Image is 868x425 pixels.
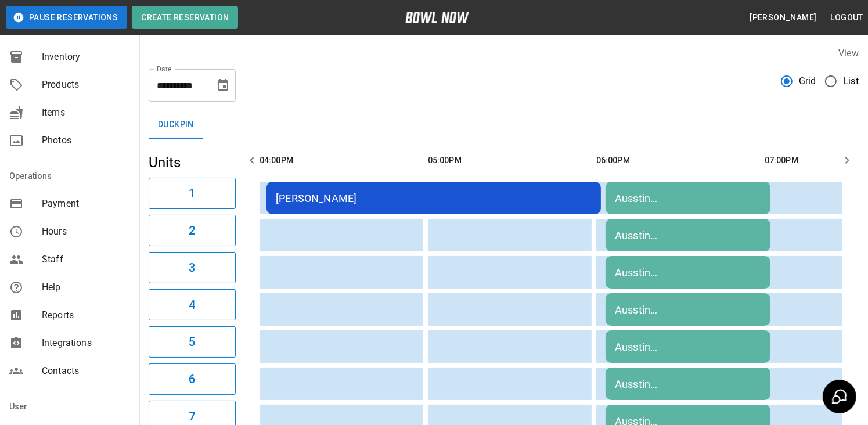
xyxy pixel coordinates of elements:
div: inventory tabs [149,111,859,139]
button: [PERSON_NAME] [745,7,821,28]
button: Choose date, selected date is Sep 20, 2025 [211,74,235,97]
button: Duckpin [149,111,203,139]
span: Reports [42,308,130,322]
span: Contacts [42,364,130,378]
span: Photos [42,134,130,147]
th: 04:00PM [260,144,423,177]
h5: Units [149,153,236,172]
button: 3 [149,252,236,283]
button: 5 [149,326,236,358]
span: Grid [799,74,816,88]
span: Hours [42,225,130,239]
button: Pause Reservations [6,6,127,29]
h6: 1 [189,184,195,203]
span: Staff [42,253,130,266]
button: 6 [149,363,236,395]
button: 2 [149,215,236,246]
div: Ausstin Pharmacy/[PERSON_NAME] [615,304,761,316]
img: logo [405,12,469,23]
h6: 5 [189,333,195,351]
span: Help [42,280,130,294]
h6: 6 [189,370,195,388]
div: Ausstin Pharmacy/[PERSON_NAME] [615,229,761,242]
div: [PERSON_NAME] [276,192,592,204]
div: Ausstin Pharmacy/[PERSON_NAME] [615,266,761,279]
span: Integrations [42,336,130,350]
div: Ausstin Pharmacy/[PERSON_NAME] [615,192,761,204]
label: View [838,48,859,59]
span: Items [42,106,130,120]
button: Logout [826,7,868,28]
span: Payment [42,197,130,211]
div: Ausstin Pharmacy/[PERSON_NAME] [615,378,761,390]
span: List [843,74,859,88]
button: 1 [149,178,236,209]
span: Inventory [42,50,130,64]
div: Ausstin Pharmacy/[PERSON_NAME] [615,341,761,353]
button: 4 [149,289,236,320]
h6: 3 [189,258,195,277]
button: Create Reservation [132,6,238,29]
span: Products [42,78,130,92]
h6: 2 [189,221,195,240]
h6: 4 [189,296,195,314]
